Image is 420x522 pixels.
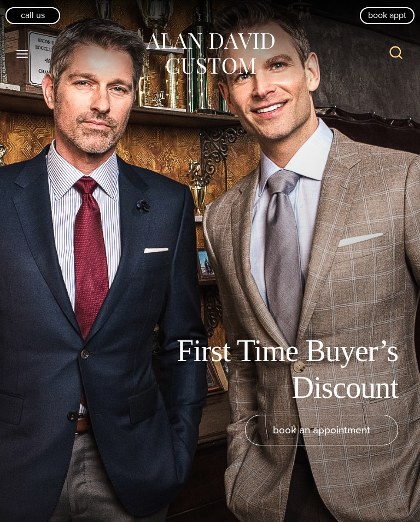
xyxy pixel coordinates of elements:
[360,7,415,24] a: book appt
[152,333,398,406] h1: First Time Buyer’s Discount
[245,415,398,445] a: book an appointment
[383,40,409,67] button: View Search Form
[144,30,276,78] img: Alan David Custom
[5,7,60,24] a: Call Us
[11,44,34,63] button: Open menu
[273,422,370,438] span: book an appointment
